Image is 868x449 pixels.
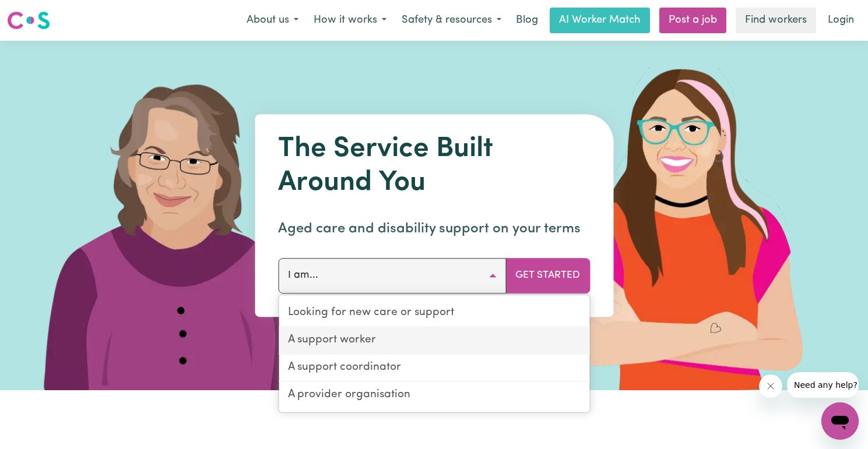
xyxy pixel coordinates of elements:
a: A support worker [279,327,589,355]
iframe: Close message [759,374,782,398]
a: AI Worker Match [550,8,650,33]
a: A provider organisation [279,381,589,408]
iframe: Button to launch messaging window [821,402,859,440]
h1: The Service Built Around You [278,133,590,200]
button: Get Started [505,258,590,293]
a: Careseekers logo [7,7,50,34]
iframe: Message from company [787,372,859,398]
a: Blog [509,8,545,33]
a: Find workers [736,8,816,33]
button: About us [239,8,306,33]
a: A support coordinator [279,354,589,381]
img: Careseekers logo [7,10,50,31]
a: Looking for new care or support [279,300,589,327]
button: How it works [306,8,394,33]
p: Aged care and disability support on your terms [278,218,590,239]
button: Safety & resources [394,8,509,33]
button: I am... [278,258,506,293]
a: Post a job [659,8,726,33]
a: Login [821,8,861,33]
div: I am... [278,295,590,413]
